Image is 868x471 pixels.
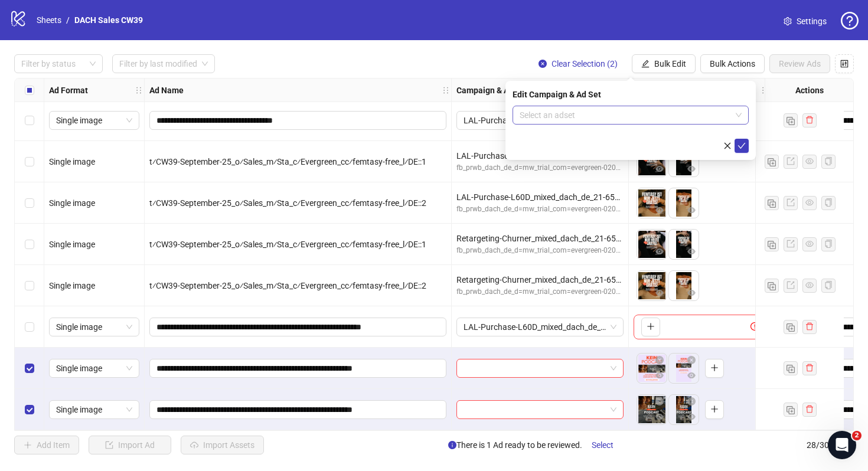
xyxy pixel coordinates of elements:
div: Select row 24 [15,224,44,265]
button: Preview [652,369,667,383]
button: Duplicate [784,361,798,375]
button: Preview [684,245,699,259]
button: Preview [684,286,699,300]
img: Asset 1 [637,230,667,259]
strong: Ad Name [149,84,184,97]
button: Preview [684,369,699,383]
span: eye [805,198,814,207]
span: Clear Selection (2) [552,59,618,68]
span: Single image [49,157,95,166]
strong: Ad Format [49,84,88,97]
button: Add [705,359,724,378]
div: Select all rows [15,78,44,102]
span: holder [450,86,458,94]
button: Delete [652,395,667,409]
span: question-circle [841,12,859,30]
span: Bulk Edit [654,59,686,68]
iframe: Intercom live chat [828,431,856,459]
button: Add Item [14,436,79,454]
span: eye [687,371,696,380]
span: plus [647,322,655,331]
span: Single image [49,240,95,249]
button: Bulk Edit [632,54,696,73]
span: eye [655,371,664,380]
span: LAL-Purchase-L60D_mixed_dach_de_21-65=mw_trial_com=070925 [464,112,616,129]
span: holder [442,86,450,94]
button: Duplicate [765,196,779,210]
img: Asset 2 [669,395,699,424]
span: 28 / 300 items [807,439,854,452]
button: Clear Selection (2) [529,54,627,73]
div: Resize Ad Format column [141,78,144,102]
button: Duplicate [784,113,798,127]
span: t⁄CW39-September-25_o⁄Sales_m⁄Sta_c⁄Evergreen_cc⁄femtasy-free_l⁄DE::1 [149,240,426,249]
span: export [787,157,795,165]
span: eye [805,281,814,289]
button: Bulk Actions [700,54,765,73]
span: Single image [56,401,132,418]
span: eye [687,289,696,297]
span: close-circle [655,397,664,405]
button: Preview [652,410,667,424]
span: t⁄CW39-September-25_o⁄Sales_m⁄Sta_c⁄Evergreen_cc⁄femtasy-free_l⁄DE::2 [149,198,426,208]
span: close-circle [687,397,696,405]
span: Single image [56,112,132,129]
span: export [787,198,795,207]
span: t⁄CW39-September-25_o⁄Sales_m⁄Sta_c⁄Evergreen_cc⁄femtasy-free_l⁄DE::1 [149,157,426,166]
button: Preview [684,162,699,176]
span: close-circle [539,60,547,68]
span: edit [641,60,650,68]
span: Single image [56,359,132,377]
span: holder [135,86,143,94]
button: Duplicate [784,403,798,417]
strong: Campaign & Ad Set [456,84,528,97]
span: eye [655,413,664,421]
span: plus [710,405,719,413]
img: Asset 1 [637,147,667,176]
span: info-circle [448,441,456,449]
span: eye [687,247,696,256]
span: control [840,60,849,68]
strong: Actions [795,84,824,97]
button: Preview [652,286,667,300]
div: fb_prwb_dach_de_d=mw_trial_com=evergreen-020925 [456,162,624,174]
div: fb_prwb_dach_de_d=mw_trial_com=evergreen-020925 [456,245,624,256]
img: Asset 2 [669,271,699,300]
div: Select row 26 [15,306,44,348]
button: Add [641,318,660,336]
span: eye [805,157,814,165]
div: Asset 2 [669,354,699,383]
span: Single image [49,198,95,208]
button: Preview [684,410,699,424]
div: fb_prwb_dach_de_d=mw_trial_com=evergreen-020925 [456,286,624,297]
div: LAL-Purchase-L60D_mixed_dach_de_21-65=mw_trial_com=070925 [456,149,624,162]
img: Asset 1 [637,395,667,424]
img: Asset 2 [669,230,699,259]
button: Duplicate [765,237,779,251]
button: Duplicate [765,279,779,293]
button: Import Ad [89,436,171,454]
div: LAL-Purchase-L60D_mixed_dach_de_21-65=mw_trial_com=070925 [456,191,624,204]
span: Bulk Actions [710,59,755,68]
span: plus [710,364,719,372]
span: eye [805,240,814,248]
span: eye [687,413,696,421]
div: Resize Ad Name column [448,78,451,102]
span: t⁄CW39-September-25_o⁄Sales_m⁄Sta_c⁄Evergreen_cc⁄femtasy-free_l⁄DE::2 [149,281,426,290]
div: Select row 27 [15,348,44,389]
div: Select row 28 [15,389,44,430]
img: Asset 1 [637,354,667,383]
div: Select row 21 [15,100,44,141]
img: Asset 2 [669,147,699,176]
span: eye [687,206,696,214]
span: 2 [852,431,862,440]
span: eye [655,206,664,214]
span: exclamation-circle [750,322,762,331]
button: Delete [652,354,667,368]
button: Preview [684,204,699,218]
a: Settings [774,12,836,31]
img: Asset 2 [669,188,699,218]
